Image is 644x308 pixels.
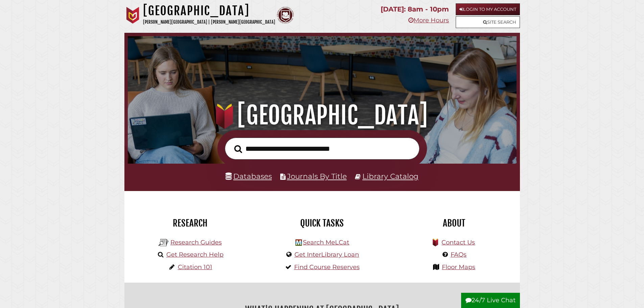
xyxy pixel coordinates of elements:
a: Login to My Account [456,3,520,15]
img: Hekman Library Logo [295,239,302,246]
p: [DATE]: 8am - 10pm [381,3,449,15]
a: FAQs [451,251,467,258]
a: Databases [225,172,272,181]
h1: [GEOGRAPHIC_DATA] [143,3,275,18]
i: Search [234,145,242,153]
h2: Quick Tasks [261,217,383,229]
p: [PERSON_NAME][GEOGRAPHIC_DATA] | [PERSON_NAME][GEOGRAPHIC_DATA] [143,18,275,26]
a: Library Catalog [362,172,419,181]
a: Floor Maps [442,263,475,271]
h2: About [393,217,515,229]
a: Get Research Help [166,251,223,258]
img: Calvin Theological Seminary [277,7,294,24]
a: More Hours [408,17,449,24]
img: Calvin University [124,7,141,24]
a: Contact Us [442,239,475,246]
img: Hekman Library Logo [159,238,169,248]
a: Get InterLibrary Loan [294,251,359,258]
a: Research Guides [170,239,222,246]
button: Search [231,143,245,155]
a: Site Search [456,16,520,28]
a: Citation 101 [178,263,212,271]
a: Search MeLCat [303,239,349,246]
h2: Research [129,217,251,229]
a: Journals By Title [287,172,347,181]
a: Find Course Reserves [294,263,360,271]
h1: [GEOGRAPHIC_DATA] [137,100,507,130]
